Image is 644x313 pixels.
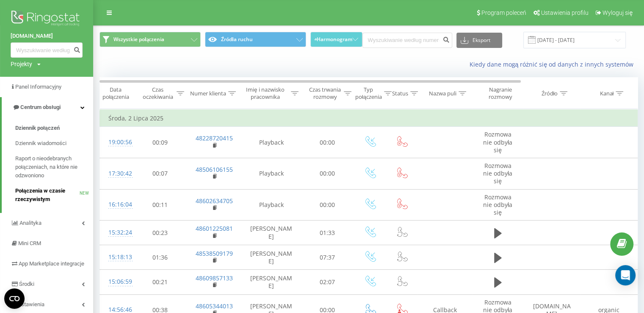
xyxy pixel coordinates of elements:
div: Numer klienta [190,90,226,97]
div: 15:32:24 [108,224,125,241]
span: Ustawienia [18,301,44,307]
span: Dziennik wiadomości [15,139,66,148]
a: Połączenia w czasie rzeczywistymNEW [15,183,93,207]
a: 48602634705 [196,197,233,205]
span: Środki [19,281,34,287]
td: [PERSON_NAME] [242,245,301,270]
a: Dziennik połączeń [15,120,93,136]
span: Program poleceń [481,9,526,16]
button: Źródła ruchu [205,32,306,47]
td: 00:00 [301,189,354,221]
span: Wszystkie połączenia [113,36,164,43]
div: Źródło [541,90,558,97]
div: Data połączenia [100,86,131,101]
button: Eksport [456,33,502,48]
a: 48601225081 [196,224,233,232]
img: Ringostat logo [11,8,83,30]
div: 19:00:56 [108,134,125,151]
div: 16:16:04 [108,196,125,213]
div: Typ połączenia [355,86,382,101]
a: 48506106155 [196,165,233,173]
span: Harmonogram [317,36,352,42]
div: 15:18:13 [108,249,125,265]
span: Panel Informacyjny [15,84,61,90]
span: Wyloguj się [603,9,633,16]
span: Centrum obsługi [20,104,61,110]
div: 15:06:59 [108,274,125,290]
td: 07:37 [301,245,354,270]
div: Open Intercom Messenger [615,265,636,285]
div: Imię i nazwisko pracownika [242,86,289,101]
td: 00:07 [134,158,187,189]
td: [PERSON_NAME] [242,270,301,294]
a: Centrum obsługi [2,97,93,117]
span: Rozmowa nie odbyła się [483,193,512,216]
span: Rozmowa nie odbyła się [483,162,512,185]
a: Kiedy dane mogą różnić się od danych z innych systemów [469,60,638,68]
td: Playback [242,127,301,158]
span: Ustawienia profilu [541,9,589,16]
span: Dziennik połączeń [15,124,60,132]
a: 48228720415 [196,134,233,142]
td: 00:11 [134,189,187,221]
span: Połączenia w czasie rzeczywistym [15,187,80,204]
div: Czas trwania rozmowy [308,86,342,101]
span: Analityka [19,220,41,226]
div: Nazwa puli [429,90,456,97]
a: 48605344013 [196,302,233,310]
button: Wszystkie połączenia [100,32,201,47]
input: Wyszukiwanie według numeru [362,33,452,48]
a: 48538509179 [196,249,233,257]
div: Nagranie rozmowy [480,86,521,101]
td: 00:00 [301,127,354,158]
div: Kanał [600,90,614,97]
span: Raport o nieodebranych połączeniach, na które nie odzwoniono [15,154,89,180]
td: 01:36 [134,245,187,270]
div: Projekty [11,60,32,68]
td: 00:09 [134,127,187,158]
td: [PERSON_NAME] [242,221,301,245]
a: Raport o nieodebranych połączeniach, na które nie odzwoniono [15,151,93,183]
button: Harmonogram [310,32,362,47]
td: 00:23 [134,221,187,245]
td: 00:21 [134,270,187,294]
td: 00:00 [301,158,354,189]
div: Czas oczekiwania [141,86,174,101]
td: 01:33 [301,221,354,245]
span: Mini CRM [18,240,41,246]
a: [DOMAIN_NAME] [11,32,83,40]
span: App Marketplace integracje [19,260,84,267]
div: Status [392,90,408,97]
a: Dziennik wiadomości [15,136,93,151]
div: 17:30:42 [108,165,125,182]
a: 48609857133 [196,274,233,282]
td: Playback [242,189,301,221]
input: Wyszukiwanie według numeru [11,42,83,58]
button: Open CMP widget [4,288,25,309]
td: 02:07 [301,270,354,294]
span: Rozmowa nie odbyła się [483,130,512,154]
td: Playback [242,158,301,189]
